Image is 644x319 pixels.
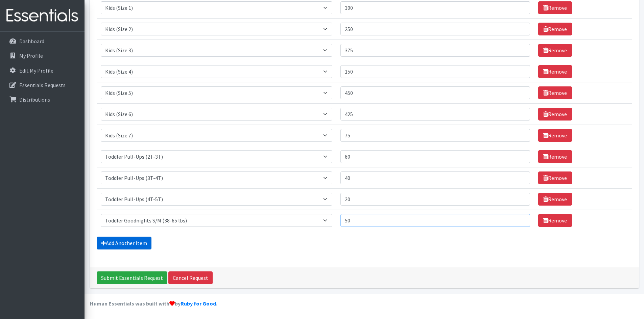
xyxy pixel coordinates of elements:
p: Essentials Requests [19,82,66,88]
p: Distributions [19,96,50,103]
a: Remove [538,150,572,163]
a: Remove [538,171,572,184]
a: Edit My Profile [3,64,82,77]
a: My Profile [3,49,82,62]
a: Remove [538,1,572,14]
a: Remove [538,193,572,206]
a: Remove [538,129,572,142]
a: Distributions [3,93,82,106]
a: Remove [538,108,572,121]
p: Edit My Profile [19,67,53,74]
a: Cancel Request [168,271,213,284]
p: Dashboard [19,38,44,45]
strong: Human Essentials was built with by . [90,300,217,307]
a: Remove [538,23,572,35]
p: My Profile [19,52,43,59]
input: Submit Essentials Request [97,271,167,284]
a: Add Another Item [97,237,151,249]
a: Dashboard [3,34,82,48]
a: Remove [538,214,572,227]
a: Essentials Requests [3,78,82,92]
a: Remove [538,65,572,78]
img: HumanEssentials [3,4,82,27]
a: Remove [538,44,572,57]
a: Ruby for Good [181,300,216,307]
a: Remove [538,86,572,99]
